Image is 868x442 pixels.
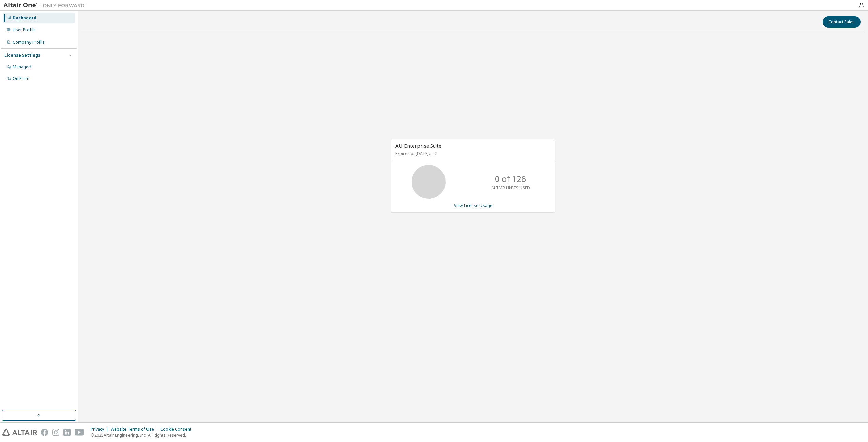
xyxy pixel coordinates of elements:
[75,429,84,436] img: youtube.svg
[52,429,59,436] img: instagram.svg
[41,429,48,436] img: facebook.svg
[111,427,160,432] div: Website Terms of Use
[91,427,111,432] div: Privacy
[13,27,36,33] div: User Profile
[491,185,530,191] p: ALTAIR UNITS USED
[160,427,195,432] div: Cookie Consent
[13,40,45,45] div: Company Profile
[4,52,40,58] div: License Settings
[13,64,31,70] div: Managed
[823,16,861,28] button: Contact Sales
[2,429,37,436] img: altair_logo.svg
[63,429,71,436] img: linkedin.svg
[13,15,36,21] div: Dashboard
[495,173,526,185] p: 0 of 126
[13,76,29,81] div: On Prem
[91,432,195,438] p: © 2025 Altair Engineering, Inc. All Rights Reserved.
[395,142,441,149] span: AU Enterprise Suite
[454,203,492,208] a: View License Usage
[395,151,549,156] p: Expires on [DATE] UTC
[3,2,88,9] img: Altair One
